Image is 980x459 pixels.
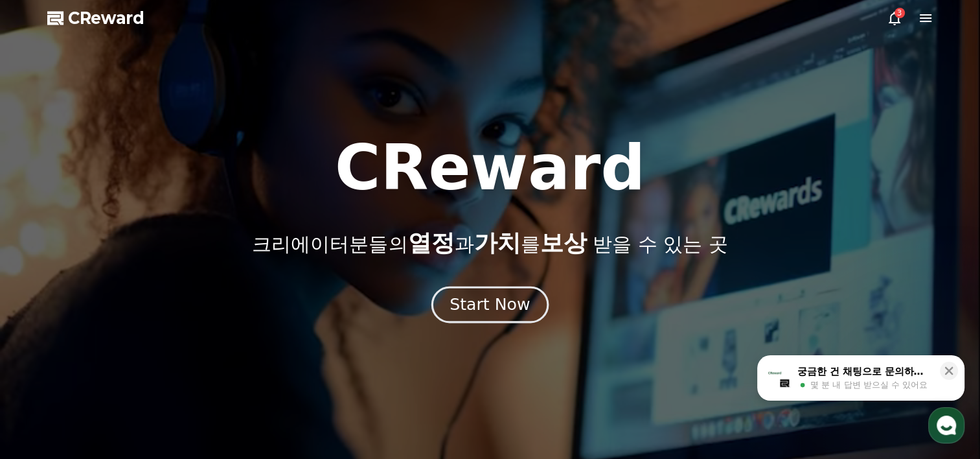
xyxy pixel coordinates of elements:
h1: CReward [335,137,645,199]
span: 설정 [200,371,216,381]
a: Start Now [434,300,546,312]
span: CReward [68,8,144,29]
div: 3 [895,8,905,18]
span: 홈 [41,371,49,381]
a: 설정 [167,351,249,384]
a: 홈 [4,351,85,384]
span: 가치 [473,230,520,256]
button: Start Now [431,287,549,324]
a: CReward [47,8,144,29]
span: 열정 [407,230,454,256]
a: 3 [887,10,902,26]
div: Start Now [450,294,530,316]
a: 대화 [85,351,167,384]
span: 보상 [540,230,586,256]
p: 크리에이터분들의 과 를 받을 수 있는 곳 [252,230,727,256]
span: 대화 [119,371,134,382]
